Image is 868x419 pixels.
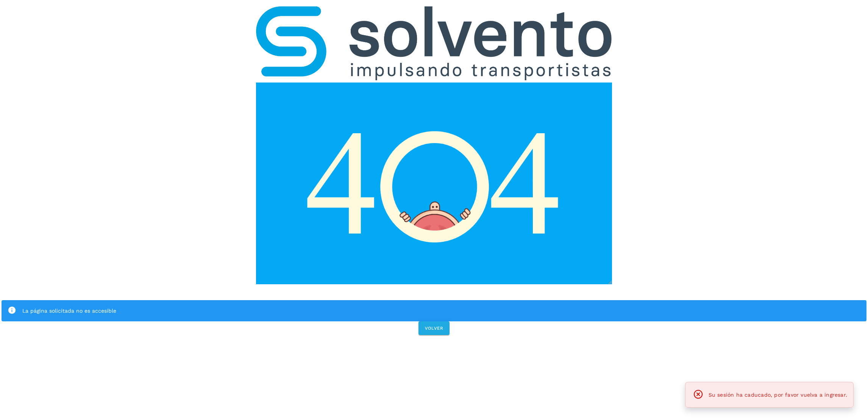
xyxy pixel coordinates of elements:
img: Page Not Found [256,83,612,284]
span: Su sesión ha caducado, por favor vuelva a ingresar. [709,392,847,398]
img: logo [256,6,612,80]
button: VOLVER [418,321,450,335]
span: VOLVER [425,326,443,331]
div: La página solicitada no es accesible [22,306,860,315]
